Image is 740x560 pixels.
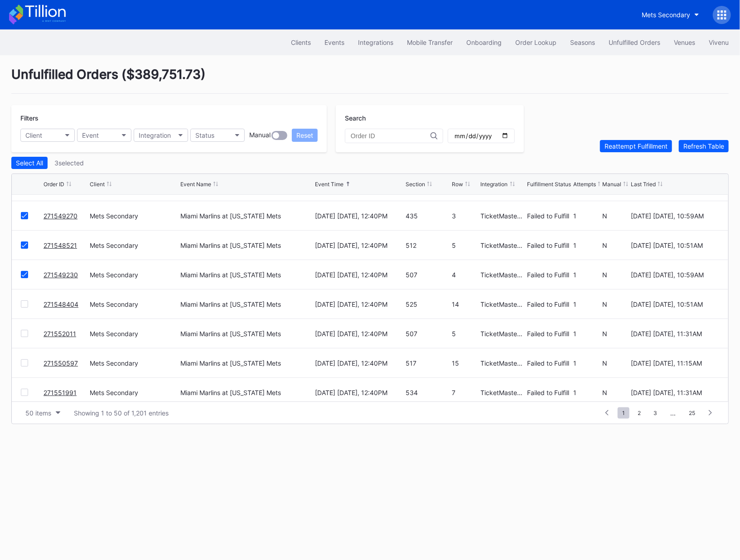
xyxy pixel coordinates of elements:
[90,241,178,249] div: Mets Secondary
[284,34,318,51] button: Clients
[406,212,450,220] div: 435
[481,330,525,338] div: TicketMasterResale
[11,67,729,94] div: Unfulfilled Orders ( $389,751.73 )
[602,181,621,188] div: Manual
[406,271,450,279] div: 507
[315,300,403,308] div: [DATE] [DATE], 12:40PM
[195,131,214,139] div: Status
[452,359,478,367] div: 15
[573,212,600,220] div: 1
[605,142,667,150] div: Reattempt Fulfillment
[180,330,281,338] div: Miami Marlins at [US_STATE] Mets
[407,39,453,46] div: Mobile Transfer
[527,359,571,367] div: Failed to Fulfill
[602,271,629,279] div: N
[452,271,478,279] div: 4
[631,330,719,338] div: [DATE] [DATE], 11:31AM
[527,300,571,308] div: Failed to Fulfill
[180,271,281,279] div: Miami Marlins at [US_STATE] Mets
[602,389,629,396] div: N
[633,407,645,419] span: 2
[315,330,403,338] div: [DATE] [DATE], 12:40PM
[180,181,211,188] div: Event Name
[602,330,629,338] div: N
[315,389,403,396] div: [DATE] [DATE], 12:40PM
[90,181,105,188] div: Client
[180,389,281,396] div: Miami Marlins at [US_STATE] Mets
[315,241,403,249] div: [DATE] [DATE], 12:40PM
[324,39,344,46] div: Events
[573,271,600,279] div: 1
[573,241,600,249] div: 1
[25,131,42,139] div: Client
[609,39,660,46] div: Unfulfilled Orders
[406,181,425,188] div: Section
[702,34,735,51] button: Vivenu
[358,39,393,46] div: Integrations
[508,34,563,51] button: Order Lookup
[74,409,169,417] div: Showing 1 to 50 of 1,201 entries
[481,389,525,396] div: TicketMasterResale
[683,142,724,150] div: Refresh Table
[527,181,571,188] div: Fulfillment Status
[90,212,178,220] div: Mets Secondary
[20,114,318,122] div: Filters
[466,39,502,46] div: Onboarding
[663,409,682,417] div: ...
[481,271,525,279] div: TicketMasterResale
[563,34,602,51] button: Seasons
[90,389,178,396] div: Mets Secondary
[573,389,600,396] div: 1
[481,181,508,188] div: Integration
[351,132,430,140] input: Order ID
[527,212,571,220] div: Failed to Fulfill
[90,330,178,338] div: Mets Secondary
[406,330,450,338] div: 507
[134,129,188,142] button: Integration
[667,34,702,51] button: Venues
[618,407,629,419] span: 1
[631,389,719,396] div: [DATE] [DATE], 11:31AM
[318,34,351,51] button: Events
[684,407,700,419] span: 25
[602,300,629,308] div: N
[573,300,600,308] div: 1
[573,359,600,367] div: 1
[602,241,629,249] div: N
[77,129,131,142] button: Event
[16,159,43,167] div: Select All
[44,271,78,279] a: 271549230
[515,39,556,46] div: Order Lookup
[527,330,571,338] div: Failed to Fulfill
[406,359,450,367] div: 517
[296,131,313,139] div: Reset
[180,300,281,308] div: Miami Marlins at [US_STATE] Mets
[351,34,400,51] button: Integrations
[21,407,65,419] button: 50 items
[291,39,311,46] div: Clients
[44,181,64,188] div: Order ID
[709,39,729,46] div: Vivenu
[481,300,525,308] div: TicketMasterResale
[452,330,478,338] div: 5
[602,34,667,51] a: Unfulfilled Orders
[90,271,178,279] div: Mets Secondary
[631,212,719,220] div: [DATE] [DATE], 10:59AM
[315,271,403,279] div: [DATE] [DATE], 12:40PM
[345,114,515,122] div: Search
[190,129,245,142] button: Status
[44,241,77,249] a: 271548521
[180,241,281,249] div: Miami Marlins at [US_STATE] Mets
[600,140,672,152] button: Reattempt Fulfillment
[674,39,695,46] div: Venues
[631,181,656,188] div: Last Tried
[292,129,318,142] button: Reset
[631,241,719,249] div: [DATE] [DATE], 10:51AM
[649,407,662,419] span: 3
[459,34,508,51] button: Onboarding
